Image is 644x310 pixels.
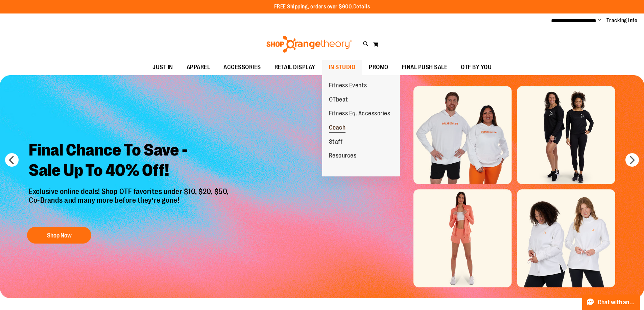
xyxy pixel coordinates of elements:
[598,17,601,24] button: Account menu
[24,187,236,220] p: Exclusive online deals! Shop OTF favorites under $10, $20, $50, Co-Brands and many more before th...
[152,60,173,75] span: JUST IN
[322,79,374,93] a: Fitness Events
[322,93,355,107] a: OTbeat
[24,135,236,247] a: Final Chance To Save -Sale Up To 40% Off! Exclusive online deals! Shop OTF favorites under $10, $...
[625,153,639,167] button: next
[582,294,640,310] button: Chat with an Expert
[322,60,362,75] a: IN STUDIO
[322,75,400,176] ul: IN STUDIO
[329,152,357,161] span: Resources
[27,227,91,244] button: Shop Now
[180,60,217,75] a: APPAREL
[265,36,353,53] img: Shop Orangetheory
[461,60,492,75] span: OTF BY YOU
[454,60,498,75] a: OTF BY YOU
[322,121,353,135] a: Coach
[187,60,210,75] span: APPAREL
[5,153,19,167] button: prev
[275,60,315,75] span: RETAIL DISPLAY
[369,60,388,75] span: PROMO
[329,138,343,147] span: Staff
[322,107,397,121] a: Fitness Eq. Accessories
[362,60,395,75] a: PROMO
[146,60,180,75] a: JUST IN
[598,299,636,306] span: Chat with an Expert
[402,60,448,75] span: FINAL PUSH SALE
[24,135,236,187] h2: Final Chance To Save - Sale Up To 40% Off!
[217,60,268,75] a: ACCESSORIES
[395,60,454,75] a: FINAL PUSH SALE
[353,4,370,10] a: Details
[274,3,370,11] p: FREE Shipping, orders over $600.
[606,17,638,24] a: Tracking Info
[329,82,367,90] span: Fitness Events
[329,96,348,105] span: OTbeat
[322,149,363,163] a: Resources
[322,135,350,149] a: Staff
[223,60,261,75] span: ACCESSORIES
[329,124,346,133] span: Coach
[329,60,356,75] span: IN STUDIO
[329,110,390,118] span: Fitness Eq. Accessories
[268,60,322,75] a: RETAIL DISPLAY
